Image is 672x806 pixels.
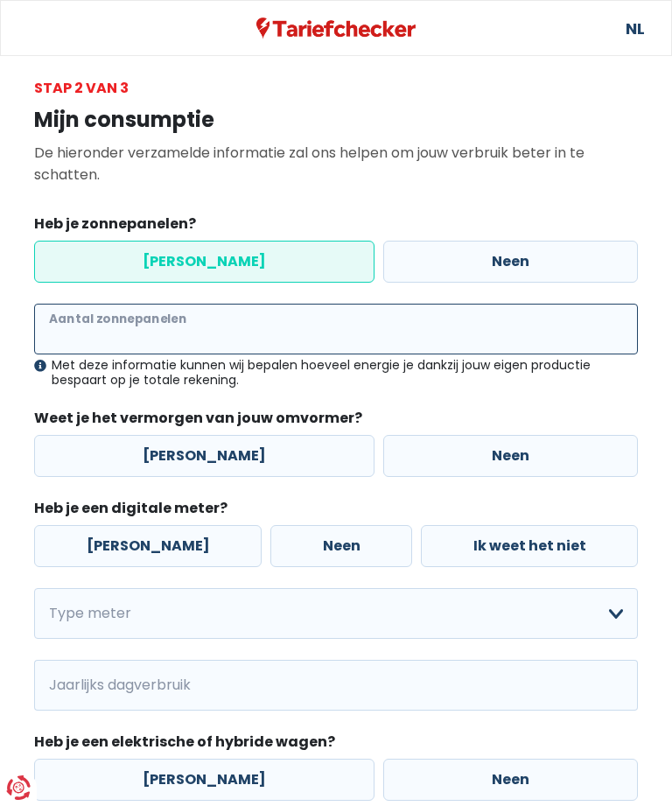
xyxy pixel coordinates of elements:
[421,525,638,567] label: Ik weet het niet
[34,142,638,186] p: De hieronder verzamelde informatie zal ons helpen om jouw verbruik beter in te schatten.
[270,525,412,567] label: Neen
[34,241,374,283] label: [PERSON_NAME]
[34,759,374,801] label: [PERSON_NAME]
[383,759,638,801] label: Neen
[383,241,638,283] label: Neen
[34,525,262,567] label: [PERSON_NAME]
[34,108,638,133] h1: Mijn consumptie
[34,408,638,435] legend: Weet je het vermorgen van jouw omvormer?
[34,435,374,477] label: [PERSON_NAME]
[34,358,638,388] div: Met deze informatie kunnen wij bepalen hoeveel energie je dankzij jouw eigen productie bespaart o...
[34,660,82,711] span: kWh
[34,732,638,759] legend: Heb je een elektrische of hybride wagen?
[34,77,638,99] div: Stap 2 van 3
[626,1,643,55] a: NL
[256,18,416,39] img: Tariefchecker logo
[34,498,638,525] legend: Heb je een digitale meter?
[383,435,638,477] label: Neen
[34,214,638,241] legend: Heb je zonnepanelen?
